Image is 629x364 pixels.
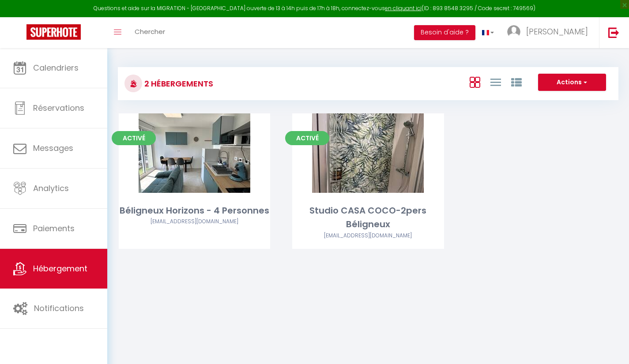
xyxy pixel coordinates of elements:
[470,75,480,89] a: Vue en Box
[490,75,501,89] a: Vue en Liste
[34,303,84,314] span: Notifications
[112,131,156,145] span: Activé
[33,183,69,194] span: Analytics
[608,27,619,38] img: logout
[501,17,599,48] a: ... [PERSON_NAME]
[592,327,629,364] iframe: LiveChat chat widget
[33,223,75,234] span: Paiements
[292,232,444,240] div: Airbnb
[33,62,79,73] span: Calendriers
[135,27,165,36] span: Chercher
[292,204,444,232] div: Studio CASA COCO-2pers Béligneux
[128,17,172,48] a: Chercher
[414,25,475,40] button: Besoin d'aide ?
[142,74,213,94] h3: 2 Hébergements
[33,263,87,274] span: Hébergement
[33,143,73,154] span: Messages
[385,4,422,12] a: en cliquant ici
[511,75,522,89] a: Vue par Groupe
[119,218,270,226] div: Airbnb
[285,131,329,145] span: Activé
[168,144,221,162] a: Editer
[119,204,270,218] div: Béligneux Horizons - 4 Personnes
[526,26,588,37] span: [PERSON_NAME]
[507,25,520,38] img: ...
[26,24,81,40] img: Super Booking
[538,74,606,91] button: Actions
[33,102,84,113] span: Réservations
[342,144,395,162] a: Editer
